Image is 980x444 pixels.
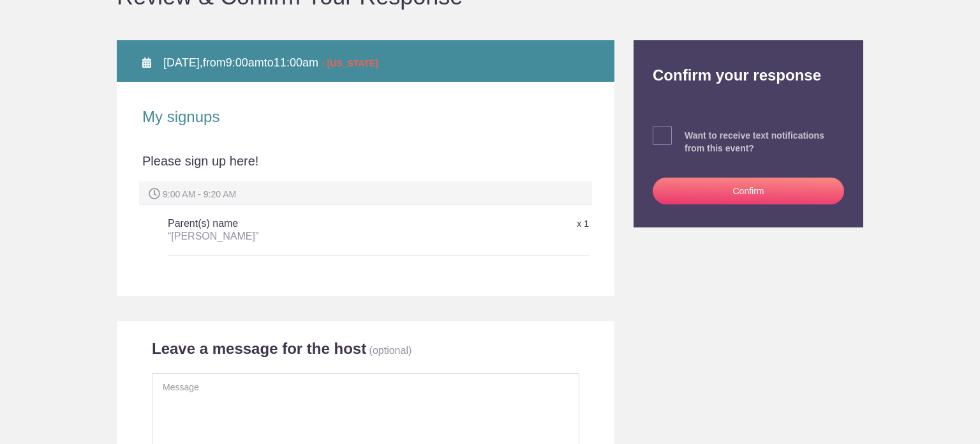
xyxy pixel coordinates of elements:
[149,188,160,199] img: Spot time
[142,152,589,181] div: Please sign up here!
[139,181,592,204] div: 9:00 AM - 9:20 AM
[152,339,366,358] h2: Leave a message for the host
[322,58,378,68] span: - [US_STATE]
[142,107,589,126] h2: My signups
[163,56,203,69] span: [DATE],
[142,57,151,68] img: Calendar alt
[163,56,378,69] span: from to
[168,211,449,249] h5: Parent(s) name
[226,56,264,69] span: 9:00am
[449,213,589,235] div: x 1
[653,178,844,204] button: Confirm
[274,56,318,69] span: 11:00am
[643,40,854,85] h2: Confirm your response
[369,345,412,356] p: (optional)
[168,230,449,243] div: “[PERSON_NAME]”
[685,129,844,155] div: Want to receive text notifications from this event?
